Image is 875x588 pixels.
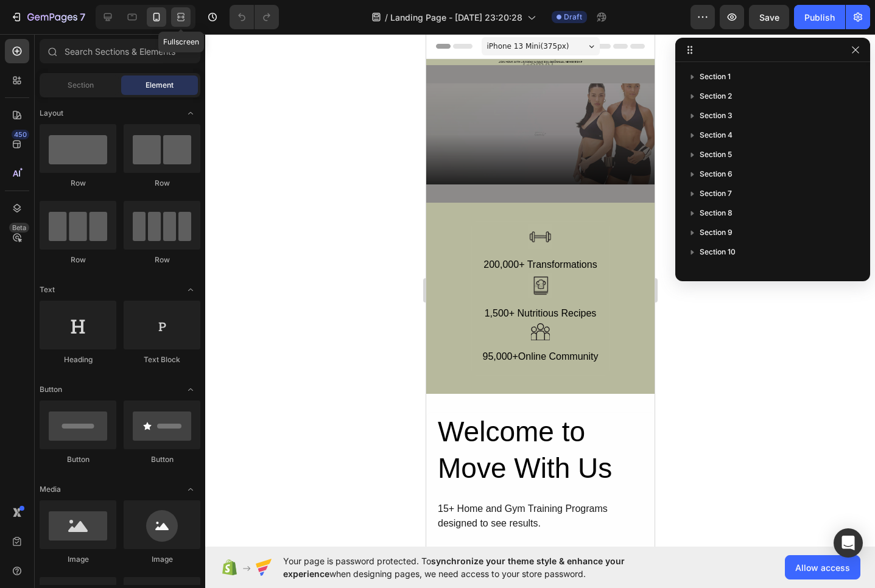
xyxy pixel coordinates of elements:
div: Row [40,178,116,189]
div: Beta [9,223,29,233]
span: Section [68,80,94,91]
span: Media [40,484,61,495]
div: Row [124,254,200,265]
div: Button [124,454,200,465]
span: Section 6 [700,168,733,180]
span: Draft [564,12,582,23]
span: Toggle open [181,380,200,399]
span: Layout [40,108,63,119]
div: Button [40,454,116,465]
button: Save [749,5,789,29]
button: 7 [5,5,91,29]
span: Your page is password protected. To when designing pages, we need access to your store password. [283,555,672,580]
input: Search Sections & Elements [40,39,200,63]
span: Section 9 [700,226,733,239]
div: Row [124,178,200,189]
span: Allow access [795,561,850,574]
span: Section 3 [700,110,733,122]
div: Image [124,554,200,565]
div: Publish [804,11,835,24]
div: Customisable Meal Guides, tailored to your goals & dietary requirements. [10,510,218,542]
span: Toggle open [181,480,200,499]
span: Save [759,12,779,23]
span: Section 4 [700,129,733,141]
div: Heading [40,354,116,365]
iframe: Design area [426,34,655,547]
div: 450 [12,130,29,139]
p: 7 [80,10,85,24]
span: Text [40,284,55,295]
span: Section 5 [700,149,732,161]
span: Toggle open [181,103,200,123]
div: Image [40,554,116,565]
div: Row [40,254,116,265]
div: Undo/Redo [230,5,279,29]
span: Landing Page - [DATE] 23:20:28 [390,11,522,24]
span: Section 2 [700,90,732,102]
span: Section 10 [700,246,736,258]
div: Text Block [124,354,200,365]
span: Toggle open [181,280,200,299]
span: synchronize your theme style & enhance your experience [283,556,625,579]
span: Section 11 [700,265,734,278]
button: Publish [794,5,845,29]
span: Section 7 [700,187,732,200]
div: Open Intercom Messenger [834,528,863,558]
span: Button [40,384,62,395]
span: Section 1 [700,71,731,83]
span: Section 8 [700,207,733,219]
span: / [385,11,388,24]
span: Element [146,80,174,91]
button: Allow access [785,555,860,579]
